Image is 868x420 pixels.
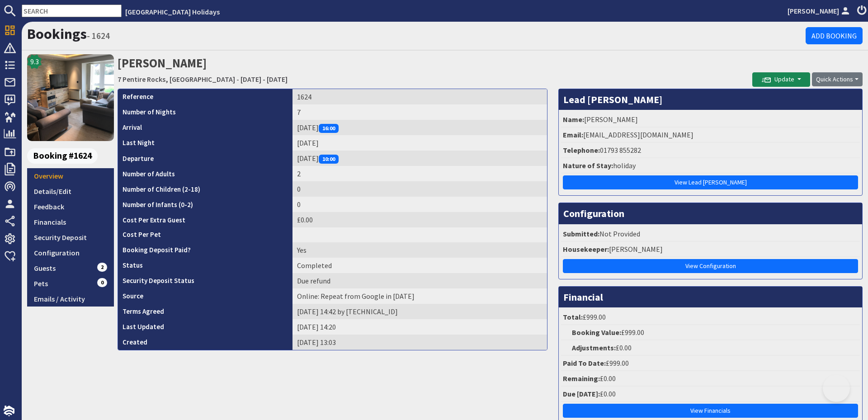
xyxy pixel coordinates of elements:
strong: Nature of Stay: [563,161,613,170]
span: Booking #1624 [27,148,98,164]
li: £0.00 [561,387,860,402]
a: 7 Pentire Rocks, [GEOGRAPHIC_DATA] [118,75,235,84]
th: Departure [118,151,292,166]
th: Number of Infants (0-2) [118,197,292,212]
li: £999.00 [561,356,860,371]
strong: Paid To Date: [563,359,606,368]
strong: Total: [563,312,583,321]
td: [DATE] [292,120,547,135]
strong: Name: [563,115,584,124]
a: Emails / Activity [27,291,114,307]
strong: Email: [563,130,583,139]
td: Online: Repeat from Google in 2023 [292,288,547,304]
a: Feedback [27,199,114,214]
th: Source [118,288,292,304]
strong: Booking Value: [572,328,621,337]
td: [DATE] 13:03 [292,335,547,350]
a: Pets0 [27,276,114,291]
td: 1624 [292,89,547,104]
a: Overview [27,168,114,184]
strong: Remaining: [563,374,600,383]
th: Last Updated [118,319,292,335]
input: SEARCH [22,5,122,17]
td: 0 [292,197,547,212]
td: [DATE] 14:42 by [TECHNICAL_ID] [292,304,547,319]
h3: Lead [PERSON_NAME] [559,89,862,110]
img: 7 Pentire Rocks, New Polzeath's icon [27,54,114,141]
strong: Submitted: [563,229,599,238]
li: [PERSON_NAME] [561,242,860,257]
th: Created [118,335,292,350]
span: - [236,75,239,84]
th: Terms Agreed [118,304,292,319]
th: Status [118,258,292,273]
span: 2 [97,263,107,272]
td: 0 [292,181,547,197]
td: Due refund [292,273,547,288]
li: £0.00 [561,371,860,387]
a: [DATE] - [DATE] [241,75,288,84]
span: 16:00 [319,124,339,133]
span: 0 [97,278,107,287]
th: Cost Per Extra Guest [118,212,292,227]
strong: Due [DATE]: [563,389,600,398]
th: Reference [118,89,292,104]
h3: Financial [559,287,862,307]
td: 7 [292,104,547,120]
a: Booking #1624 [27,148,110,164]
iframe: Toggle Customer Support [823,375,850,402]
li: £999.00 [561,310,860,325]
a: View Lead [PERSON_NAME] [563,175,858,189]
span: 9.3 [30,56,39,67]
button: Quick Actions [812,72,863,86]
a: Financials [27,214,114,230]
i: Agreements were checked at the time of signing booking terms:<br>- I understand that if I do opt ... [164,308,171,316]
a: 7 Pentire Rocks, New Polzeath's icon9.3 [27,54,114,141]
td: [DATE] [292,135,547,151]
th: Last Night [118,135,292,151]
a: Add Booking [806,27,863,44]
li: holiday [561,158,860,174]
th: Security Deposit Status [118,273,292,288]
strong: Adjustments: [572,343,616,352]
a: [PERSON_NAME] [788,5,852,16]
a: Bookings [27,25,87,43]
img: staytech_i_w-64f4e8e9ee0a9c174fd5317b4b171b261742d2d393467e5bdba4413f4f884c10.svg [4,406,14,416]
a: Security Deposit [27,230,114,245]
a: View Financials [563,404,858,418]
td: Yes [292,242,547,258]
a: Details/Edit [27,184,114,199]
li: [PERSON_NAME] [561,112,860,127]
small: - 1624 [87,30,110,41]
li: £0.00 [561,340,860,356]
li: 01793 855282 [561,143,860,158]
th: Cost Per Pet [118,227,292,242]
span: 10:00 [319,155,339,164]
a: Configuration [27,245,114,260]
td: Completed [292,258,547,273]
h2: [PERSON_NAME] [118,54,752,86]
th: Number of Children (2-18) [118,181,292,197]
td: [DATE] [292,151,547,166]
a: [GEOGRAPHIC_DATA] Holidays [125,7,220,16]
td: £0.00 [292,212,547,227]
a: View Configuration [563,259,858,273]
li: £999.00 [561,325,860,340]
th: Arrival [118,120,292,135]
th: Number of Adults [118,166,292,181]
th: Number of Nights [118,104,292,120]
strong: Housekeeper: [563,245,609,254]
td: [DATE] 14:20 [292,319,547,335]
li: Not Provided [561,227,860,242]
td: 2 [292,166,547,181]
button: Update [752,72,810,87]
li: [EMAIL_ADDRESS][DOMAIN_NAME] [561,127,860,143]
span: Update [762,75,794,83]
a: Guests2 [27,260,114,276]
h3: Configuration [559,203,862,224]
th: Booking Deposit Paid? [118,242,292,258]
strong: Telephone: [563,146,600,155]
